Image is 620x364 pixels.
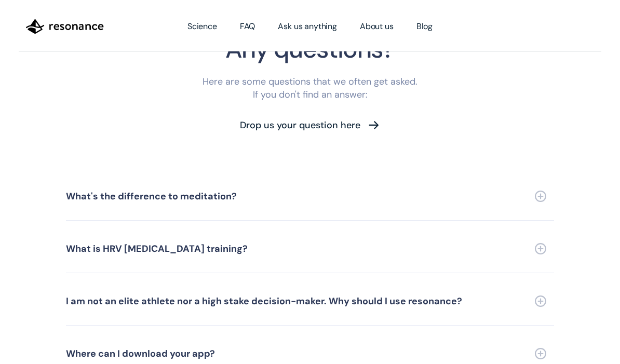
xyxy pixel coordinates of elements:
img: Expand FAQ section [535,191,546,202]
a: Drop us your question here [240,109,380,141]
a: Blog [405,12,444,41]
a: What's the difference to meditation? [66,172,554,221]
div: Where can I download your app? [66,349,215,358]
a: What is HRV [MEDICAL_DATA] training? [66,225,554,273]
div: Drop us your question here [240,120,360,130]
a: FAQ [228,12,267,41]
img: Expand FAQ section [535,348,546,359]
div: What's the difference to meditation? [66,192,237,201]
a: About us [348,12,405,41]
a: Science [176,12,228,41]
a: Ask us anything [266,12,348,41]
img: Expand FAQ section [535,243,546,254]
img: Expand FAQ section [535,295,546,307]
div: What is HRV [MEDICAL_DATA] training? [66,244,248,253]
img: Arrow pointing right [368,118,380,132]
a: home [19,10,111,43]
p: Here are some questions that we often get asked. If you don't find an answer: [203,75,417,101]
h1: Any questions? [225,36,395,63]
a: I am not an elite athlete nor a high stake decision-maker. Why should I use resonance? [66,277,554,326]
div: I am not an elite athlete nor a high stake decision-maker. Why should I use resonance? [66,296,462,306]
